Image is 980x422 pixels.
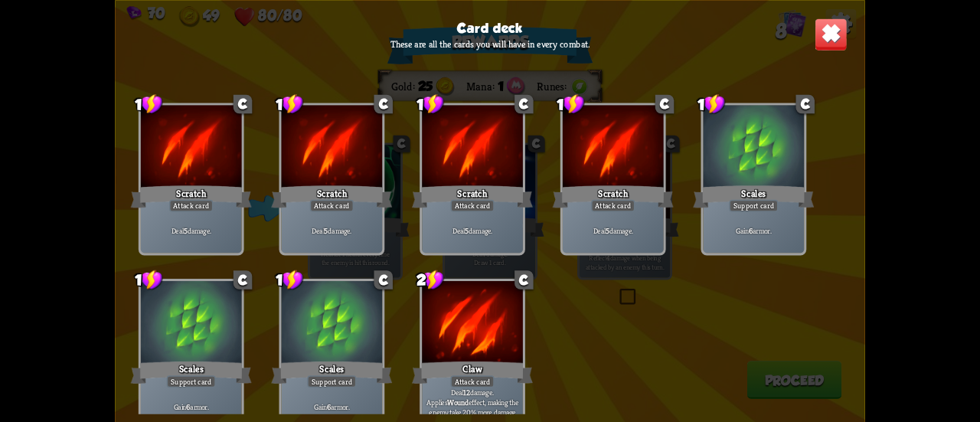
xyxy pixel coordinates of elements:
div: Attack card [591,199,635,211]
b: 5 [324,226,328,236]
div: 1 [135,269,163,290]
div: Scratch [271,183,392,210]
div: Attack card [450,199,494,211]
div: C [514,94,533,113]
div: 1 [276,269,304,290]
div: 1 [135,93,163,115]
div: Scales [271,358,392,385]
div: Scales [131,358,252,385]
div: Scratch [412,183,533,210]
div: Support card [167,375,216,388]
b: 6 [327,401,331,411]
div: C [795,94,814,113]
div: C [655,94,674,113]
p: These are all the cards you will have in every combat. [390,38,590,51]
b: 12 [463,387,469,397]
div: C [234,270,252,289]
p: Gain armor. [143,401,239,411]
img: Close_Button.png [815,18,848,51]
b: 6 [749,226,753,236]
div: C [514,270,533,289]
div: Scales [693,183,814,210]
b: 6 [186,401,190,411]
b: 5 [184,226,188,236]
div: C [234,94,252,113]
h3: Card deck [457,21,522,36]
div: Support card [729,199,778,211]
p: Gain armor. [284,401,380,411]
p: Deal damage. [143,226,239,236]
b: 5 [606,226,609,236]
div: Scratch [553,183,674,210]
div: 1 [276,93,304,115]
p: Deal damage. [565,226,661,236]
div: Attack card [450,375,494,388]
div: Attack card [310,199,354,211]
div: 2 [416,269,445,290]
div: C [374,270,392,289]
div: C [374,94,392,113]
div: Support card [307,375,356,388]
div: Scratch [131,183,252,210]
p: Gain armor. [706,226,802,236]
div: Attack card [169,199,213,211]
p: Deal damage. [425,226,521,236]
p: Deal damage. [284,226,380,236]
div: 1 [416,93,445,115]
b: Wound [447,397,469,407]
div: Claw [412,358,533,385]
div: 1 [557,93,585,115]
div: 1 [697,93,726,115]
b: 5 [465,226,469,236]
